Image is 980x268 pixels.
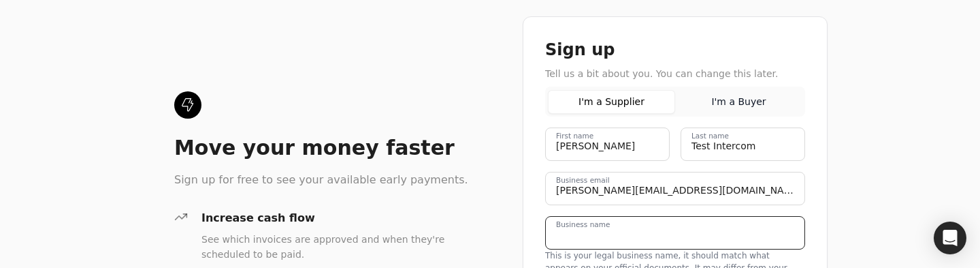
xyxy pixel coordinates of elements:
[548,90,675,114] button: I'm a Supplier
[201,232,479,262] div: See which invoices are approved and when they're scheduled to be paid.
[174,172,479,188] div: Sign up for free to see your available early payments.
[675,90,802,114] button: I'm a Buyer
[691,131,729,142] label: Last name
[556,175,610,186] label: Business email
[545,66,805,81] div: Tell us a bit about you. You can change this later.
[174,135,479,161] div: Move your money faster
[545,39,805,61] div: Sign up
[556,131,593,142] label: First name
[934,222,966,254] div: Open Intercom Messenger
[201,210,479,226] div: Increase cash flow
[556,220,610,230] label: Business name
